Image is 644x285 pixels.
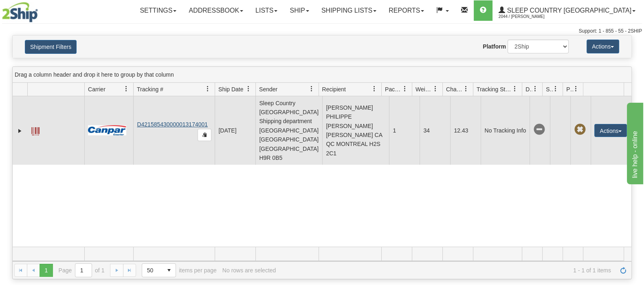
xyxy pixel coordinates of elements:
div: grid grouping header [13,67,631,83]
img: logo2044.jpg [2,2,38,22]
span: Tracking Status [477,85,512,93]
a: Expand [16,127,24,135]
iframe: chat widget [625,101,643,184]
a: Weight filter column settings [429,82,442,96]
a: Addressbook [182,0,249,21]
span: Delivery Status [525,85,532,93]
div: Support: 1 - 855 - 55 - 2SHIP [2,28,642,35]
div: live help - online [6,5,75,15]
a: Tracking # filter column settings [201,82,215,96]
span: Ship Date [218,85,243,93]
button: Copy to clipboard [198,129,211,141]
span: Sleep Country [GEOGRAPHIC_DATA] [505,7,631,14]
a: Settings [134,0,182,21]
a: Carrier filter column settings [119,82,133,96]
span: Carrier [88,85,106,93]
span: Shipment Issues [546,85,553,93]
a: D421585430000013174001 [137,121,208,128]
a: Pickup Status filter column settings [569,82,583,96]
span: Page of 1 [59,263,105,277]
span: Pickup Status [566,85,573,93]
span: 1 - 1 of 1 items [281,267,611,274]
a: Refresh [617,264,630,277]
a: Recipient filter column settings [367,82,381,96]
span: Page sizes drop down [142,263,176,277]
span: Charge [446,85,463,93]
a: Delivery Status filter column settings [528,82,542,96]
td: 1 [389,96,420,165]
span: Pickup Not Assigned [574,124,585,135]
td: [PERSON_NAME] PHILIPPE [PERSON_NAME] [PERSON_NAME] CA QC MONTREAL H2S 2C1 [322,96,389,165]
img: 14 - Canpar [88,125,126,135]
a: Reports [382,0,430,21]
span: Packages [385,85,402,93]
label: Platform [483,42,506,51]
a: Sender filter column settings [305,82,319,96]
span: No Tracking Info [533,124,545,135]
span: Page 1 [40,264,53,277]
td: 12.43 [450,96,481,165]
a: Shipping lists [315,0,382,21]
span: 50 [147,266,158,274]
td: No Tracking Info [481,96,530,165]
span: 2044 / [PERSON_NAME] [499,13,560,21]
span: items per page [142,263,217,277]
td: Sleep Country [GEOGRAPHIC_DATA] Shipping department [GEOGRAPHIC_DATA] [GEOGRAPHIC_DATA] [GEOGRAPH... [255,96,322,165]
a: Ship Date filter column settings [242,82,255,96]
a: Label [31,124,40,137]
a: Packages filter column settings [398,82,412,96]
button: Actions [587,40,619,53]
td: 34 [420,96,450,165]
a: Charge filter column settings [459,82,473,96]
a: Lists [249,0,284,21]
input: Page 1 [75,264,92,277]
td: [DATE] [215,96,255,165]
span: Recipient [322,85,346,93]
span: Weight [415,85,433,93]
div: No rows are selected [222,267,276,274]
button: Shipment Filters [25,40,77,54]
a: Shipment Issues filter column settings [549,82,563,96]
button: Actions [594,124,627,137]
span: select [163,264,176,277]
a: Tracking Status filter column settings [508,82,522,96]
a: Sleep Country [GEOGRAPHIC_DATA] 2044 / [PERSON_NAME] [492,0,642,21]
span: Sender [259,85,277,93]
span: Tracking # [137,85,163,93]
a: Ship [284,0,315,21]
